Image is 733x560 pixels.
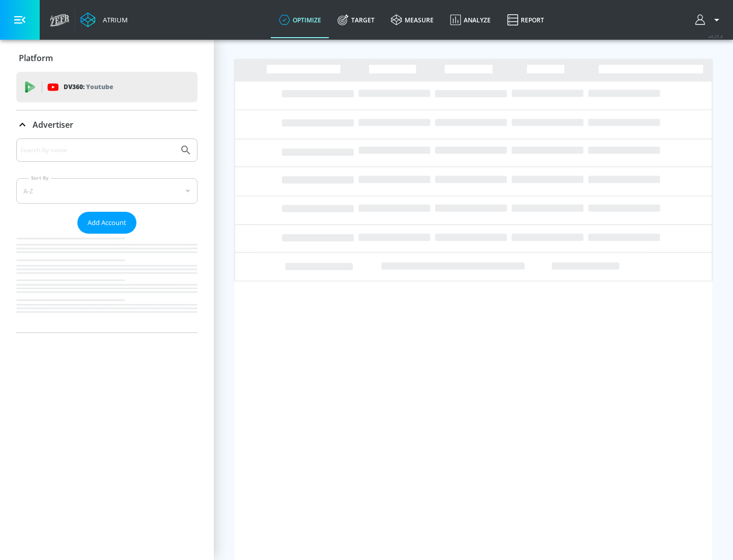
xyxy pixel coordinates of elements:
nav: list of Advertiser [16,234,198,332]
span: Add Account [88,217,126,229]
p: Advertiser [33,119,73,130]
div: A-Z [16,178,198,204]
span: v 4.25.4 [709,34,723,39]
div: Platform [16,44,198,72]
div: Advertiser [16,110,198,139]
a: Target [329,2,383,38]
div: Advertiser [16,138,198,332]
label: Sort By [29,175,51,181]
p: Youtube [86,81,113,92]
a: Analyze [442,2,499,38]
div: DV360: Youtube [16,72,198,102]
a: Atrium [80,12,128,27]
p: Platform [19,52,53,64]
p: DV360: [64,81,113,93]
button: Add Account [77,212,136,234]
a: optimize [271,2,329,38]
input: Search by name [20,144,175,157]
a: measure [383,2,442,38]
a: Report [499,2,552,38]
div: Atrium [99,15,128,24]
